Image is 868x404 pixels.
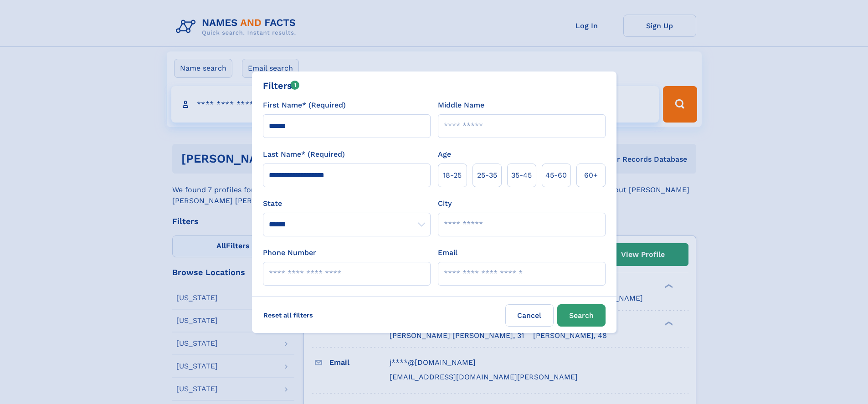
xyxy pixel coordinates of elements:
div: Filters [263,79,300,92]
span: 45‑60 [545,170,567,181]
label: Email [438,247,457,258]
label: City [438,198,452,209]
label: First Name* (Required) [263,100,346,111]
label: Age [438,149,451,160]
label: Reset all filters [257,304,319,326]
button: Search [557,304,606,327]
span: 35‑45 [511,170,532,181]
label: State [263,198,431,209]
label: Phone Number [263,247,316,258]
span: 60+ [584,170,598,181]
label: Middle Name [438,100,484,111]
span: 25‑35 [477,170,497,181]
span: 18‑25 [443,170,462,181]
label: Cancel [505,304,554,327]
label: Last Name* (Required) [263,149,345,160]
